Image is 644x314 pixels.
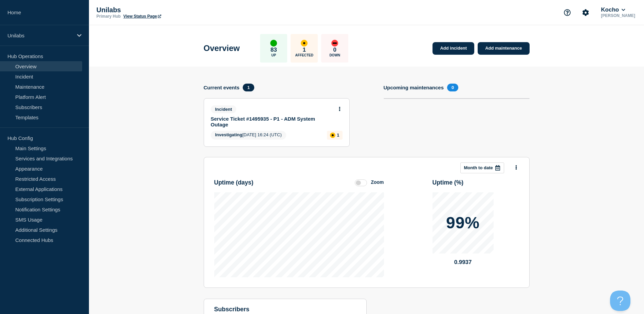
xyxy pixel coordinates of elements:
[371,179,384,185] div: Zoom
[211,105,237,113] span: Incident
[214,306,356,313] h4: subscribers
[243,84,254,91] span: 1
[464,165,493,170] p: Month to date
[271,53,276,57] p: Up
[433,179,464,186] h3: Uptime ( % )
[337,133,339,138] p: 1
[384,85,444,90] h4: Upcoming maintenances
[329,53,340,57] p: Down
[610,291,630,311] iframe: Help Scout Beacon - Open
[333,47,336,53] p: 0
[460,162,504,173] button: Month to date
[271,47,277,53] p: 83
[478,42,529,55] a: Add maintenance
[211,131,286,140] span: [DATE] 16:24 (UTC)
[433,259,494,266] p: 0.9937
[447,84,458,91] span: 0
[211,116,333,127] a: Service Ticket #1495935 - P1 - ADM System Outage
[204,85,240,90] h4: Current events
[446,215,480,231] p: 99%
[433,42,474,55] a: Add incident
[600,6,626,13] button: Kocho
[578,5,593,20] button: Account settings
[215,132,242,137] span: Investigating
[301,40,308,47] div: affected
[303,47,306,53] p: 1
[204,43,240,53] h1: Overview
[560,5,574,20] button: Support
[214,179,254,186] h3: Uptime ( days )
[7,33,73,38] p: Unilabs
[331,40,338,47] div: down
[96,6,232,14] p: Unilabs
[600,13,637,18] p: [PERSON_NAME]
[270,40,277,47] div: up
[96,14,121,19] p: Primary Hub
[123,14,161,19] a: View Status Page
[330,133,335,138] div: affected
[295,53,313,57] p: Affected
